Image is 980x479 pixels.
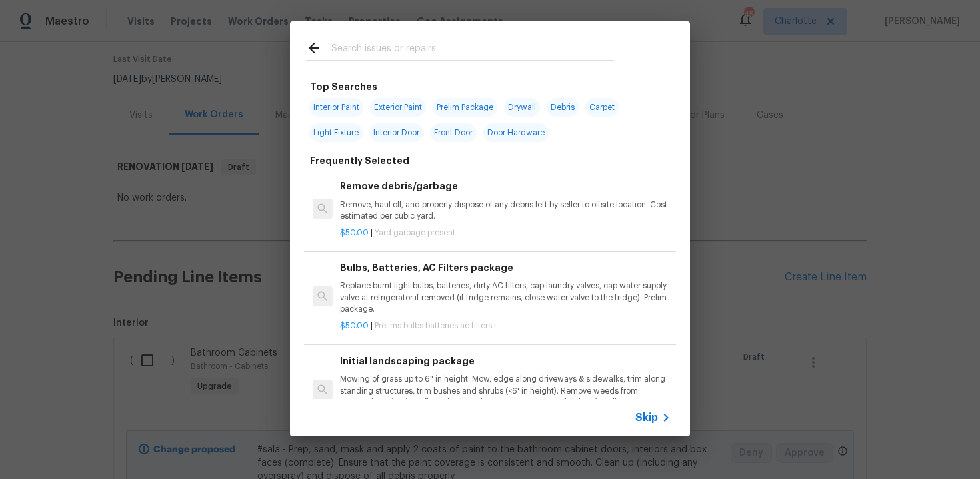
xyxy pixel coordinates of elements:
span: Prelim Package [433,98,497,117]
span: $50.00 [340,322,369,330]
span: Debris [547,98,579,117]
p: | [340,227,671,239]
h6: Top Searches [310,79,377,94]
span: Exterior Paint [370,98,426,117]
span: Prelims bulbs batteries ac filters [375,322,492,330]
span: Door Hardware [483,123,549,142]
p: Remove, haul off, and properly dispose of any debris left by seller to offsite location. Cost est... [340,199,671,222]
span: $50.00 [340,229,369,237]
span: Interior Door [369,123,423,142]
h6: Initial landscaping package [340,354,671,368]
h6: Bulbs, Batteries, AC Filters package [340,260,671,275]
input: Search issues or repairs [331,40,614,60]
p: Mowing of grass up to 6" in height. Mow, edge along driveways & sidewalks, trim along standing st... [340,374,671,408]
span: Interior Paint [309,98,363,117]
span: Skip [635,411,658,424]
span: Drywall [504,98,540,117]
span: Light Fixture [309,123,363,142]
h6: Remove debris/garbage [340,179,671,193]
h6: Frequently Selected [310,153,409,168]
span: Yard garbage present [375,229,455,237]
p: Replace burnt light bulbs, batteries, dirty AC filters, cap laundry valves, cap water supply valv... [340,280,671,314]
p: | [340,320,671,332]
span: Carpet [585,98,619,117]
span: Front Door [430,123,477,142]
